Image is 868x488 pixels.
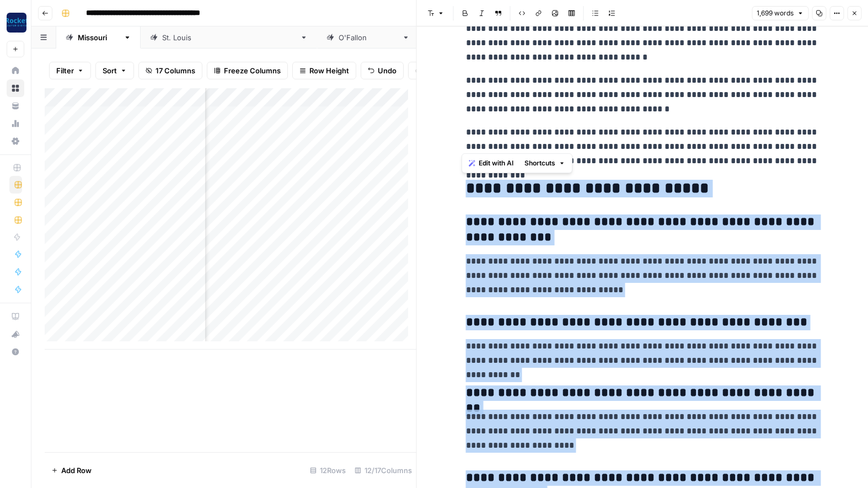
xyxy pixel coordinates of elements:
[7,343,24,361] button: Help + Support
[7,62,24,79] a: Home
[156,65,195,76] span: 17 Columns
[7,308,24,325] a: AirOps Academy
[306,462,350,479] div: 12 Rows
[292,62,356,79] button: Row Height
[61,465,92,476] span: Add Row
[757,8,794,18] span: 1,699 words
[350,462,416,479] div: 12/17 Columns
[207,62,288,79] button: Freeze Columns
[95,62,134,79] button: Sort
[56,26,141,49] a: [US_STATE]
[45,462,98,479] button: Add Row
[339,32,398,43] div: [PERSON_NAME]
[7,326,24,342] div: What's new?
[7,325,24,343] button: What's new?
[7,132,24,150] a: Settings
[7,9,24,36] button: Workspace: Rocket Pilots
[520,156,570,170] button: Shortcuts
[361,62,404,79] button: Undo
[7,97,24,115] a: Your Data
[464,156,518,170] button: Edit with AI
[7,115,24,132] a: Usage
[752,6,808,20] button: 1,699 words
[162,32,296,43] div: [GEOGRAPHIC_DATA][PERSON_NAME]
[224,65,281,76] span: Freeze Columns
[7,79,24,97] a: Browse
[56,65,74,76] span: Filter
[479,158,513,168] span: Edit with AI
[138,62,202,79] button: 17 Columns
[309,65,349,76] span: Row Height
[78,32,119,43] div: [US_STATE]
[317,26,419,49] a: [PERSON_NAME]
[524,158,555,168] span: Shortcuts
[378,65,397,76] span: Undo
[49,62,91,79] button: Filter
[103,65,117,76] span: Sort
[7,13,26,33] img: Rocket Pilots Logo
[141,26,317,49] a: [GEOGRAPHIC_DATA][PERSON_NAME]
